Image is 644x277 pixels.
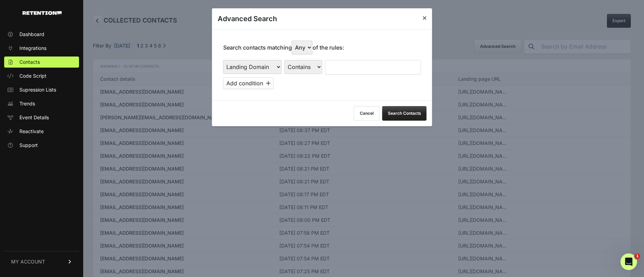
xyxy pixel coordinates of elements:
iframe: Intercom live chat [620,253,637,270]
span: Dashboard [19,31,44,38]
a: Supression Lists [4,84,79,95]
button: Add condition [223,77,274,89]
span: MY ACCOUNT [11,258,45,265]
a: MY ACCOUNT [4,251,79,272]
a: Support [4,140,79,151]
button: Search Contacts [382,106,427,121]
p: Search contacts matching of the rules: [223,41,344,54]
span: Reactivate [19,128,44,135]
span: Code Script [19,72,46,79]
span: Supression Lists [19,86,56,93]
span: Contacts [19,59,40,66]
span: Trends [19,100,35,107]
span: Support [19,142,38,149]
a: Code Script [4,70,79,81]
a: Dashboard [4,29,79,40]
span: Integrations [19,45,46,52]
a: Integrations [4,43,79,54]
a: Event Details [4,112,79,123]
button: Cancel [354,106,380,121]
span: Event Details [19,114,49,121]
a: Reactivate [4,126,79,137]
img: Retention.com [23,11,62,15]
span: 1 [635,253,640,259]
h3: Advanced Search [218,14,277,24]
a: Contacts [4,57,79,68]
a: Trends [4,98,79,109]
